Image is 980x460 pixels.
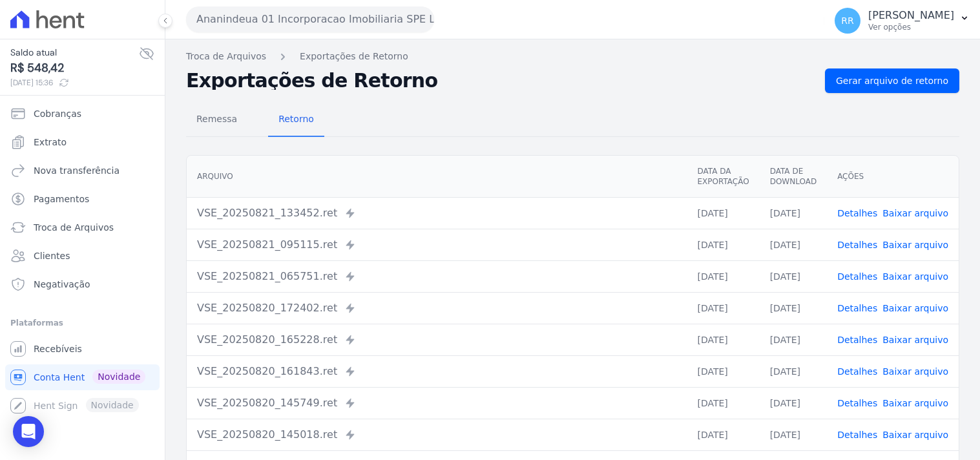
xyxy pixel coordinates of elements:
a: Detalhes [837,208,877,218]
nav: Sidebar [10,101,154,419]
th: Ações [827,156,959,198]
td: [DATE] [760,324,827,355]
a: Detalhes [837,240,877,250]
td: [DATE] [687,260,759,292]
div: VSE_20250820_145749.ret [197,395,676,411]
td: [DATE] [760,260,827,292]
td: [DATE] [687,419,759,450]
td: [DATE] [760,292,827,324]
div: VSE_20250820_172402.ret [197,300,676,316]
span: RR [841,16,853,25]
th: Data de Download [760,156,827,198]
div: VSE_20250821_065751.ret [197,269,676,284]
td: [DATE] [687,197,759,229]
a: Detalhes [837,303,877,313]
a: Baixar arquivo [882,366,948,377]
span: Clientes [34,249,70,262]
button: Ananindeua 01 Incorporacao Imobiliaria SPE LTDA [186,6,434,32]
td: [DATE] [687,387,759,419]
td: [DATE] [687,229,759,260]
span: Recebíveis [34,342,82,355]
a: Baixar arquivo [882,303,948,313]
span: Saldo atual [10,46,139,59]
a: Exportações de Retorno [300,50,408,63]
div: VSE_20250820_145018.ret [197,427,676,443]
a: Cobranças [5,101,160,127]
span: Cobranças [34,107,81,120]
a: Baixar arquivo [882,271,948,282]
span: [DATE] 15:36 [10,77,139,89]
a: Retorno [268,103,324,137]
a: Extrato [5,129,160,155]
a: Nova transferência [5,158,160,183]
span: Troca de Arquivos [34,221,114,234]
nav: Breadcrumb [186,50,959,63]
div: VSE_20250821_133452.ret [197,205,676,221]
span: Negativação [34,278,90,291]
div: VSE_20250820_161843.ret [197,364,676,379]
td: [DATE] [760,229,827,260]
a: Detalhes [837,271,877,282]
span: Conta Hent [34,371,85,384]
a: Detalhes [837,335,877,345]
td: [DATE] [760,197,827,229]
span: Gerar arquivo de retorno [836,74,948,87]
td: [DATE] [687,324,759,355]
div: Open Intercom Messenger [13,416,44,447]
td: [DATE] [760,419,827,450]
a: Detalhes [837,398,877,408]
div: VSE_20250821_095115.ret [197,237,676,253]
a: Troca de Arquivos [186,50,266,63]
a: Baixar arquivo [882,398,948,408]
a: Gerar arquivo de retorno [825,68,959,93]
button: RR [PERSON_NAME] Ver opções [824,3,980,39]
a: Troca de Arquivos [5,214,160,240]
a: Clientes [5,243,160,269]
th: Data da Exportação [687,156,759,198]
span: Nova transferência [34,164,120,177]
a: Remessa [186,103,247,137]
h2: Exportações de Retorno [186,72,815,90]
a: Recebíveis [5,336,160,362]
a: Baixar arquivo [882,208,948,218]
p: Ver opções [868,22,954,32]
a: Detalhes [837,366,877,377]
span: Remessa [189,106,245,132]
span: R$ 548,42 [10,59,139,77]
span: Extrato [34,136,67,149]
a: Baixar arquivo [882,240,948,250]
a: Pagamentos [5,186,160,212]
p: [PERSON_NAME] [868,9,954,22]
a: Detalhes [837,430,877,440]
span: Novidade [92,370,145,384]
div: VSE_20250820_165228.ret [197,332,676,348]
a: Baixar arquivo [882,335,948,345]
td: [DATE] [687,292,759,324]
span: Retorno [271,106,322,132]
td: [DATE] [760,387,827,419]
span: Pagamentos [34,193,89,205]
th: Arquivo [187,156,687,198]
td: [DATE] [760,355,827,387]
td: [DATE] [687,355,759,387]
a: Baixar arquivo [882,430,948,440]
div: Plataformas [10,315,154,331]
a: Conta Hent Novidade [5,364,160,390]
a: Negativação [5,271,160,297]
